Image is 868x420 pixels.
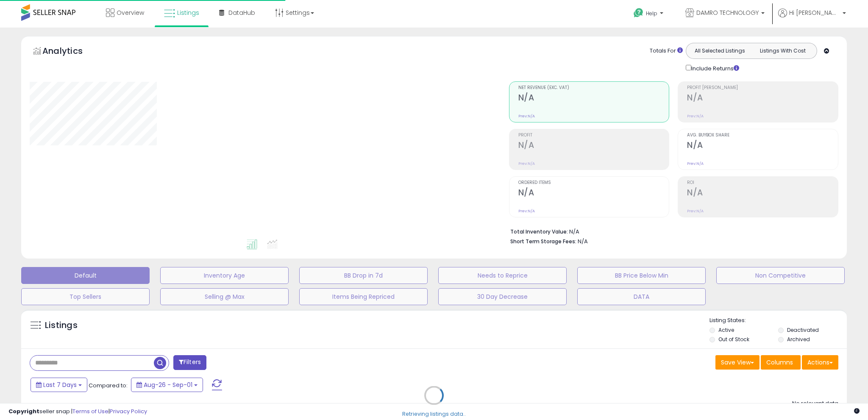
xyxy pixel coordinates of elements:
small: Prev: N/A [687,209,704,214]
div: Totals For [650,47,683,55]
span: Listings [177,8,199,17]
button: Default [21,267,150,284]
small: Prev: N/A [518,114,535,119]
button: Selling @ Max [160,288,289,305]
h2: N/A [687,188,838,199]
li: N/A [510,226,832,236]
button: Top Sellers [21,288,150,305]
button: 30 Day Decrease [438,288,567,305]
b: Short Term Storage Fees: [510,238,576,245]
span: Avg. Buybox Share [687,133,838,138]
i: Get Help [633,8,644,18]
h2: N/A [518,188,669,199]
a: Help [627,1,672,28]
button: Listings With Cost [751,45,814,56]
h2: N/A [687,140,838,152]
button: Non Competitive [716,267,845,284]
div: Include Returns [679,63,749,73]
strong: Copyright [8,407,39,415]
h5: Analytics [42,45,99,59]
h2: N/A [687,93,838,104]
a: Hi [PERSON_NAME] [778,8,846,28]
button: DATA [577,288,706,305]
span: ROI [687,181,838,185]
small: Prev: N/A [687,114,704,119]
b: Total Inventory Value: [510,228,568,235]
h2: N/A [518,93,669,104]
span: Profit [518,133,669,138]
small: Prev: N/A [518,209,535,214]
button: BB Price Below Min [577,267,706,284]
span: Hi [PERSON_NAME] [789,8,840,17]
span: DataHub [228,8,255,17]
button: Inventory Age [160,267,289,284]
h2: N/A [518,140,669,152]
span: Net Revenue (Exc. VAT) [518,86,669,90]
button: Needs to Reprice [438,267,567,284]
span: N/A [578,237,588,245]
span: DAMRO TECHNOLOGY [696,8,759,17]
span: Help [646,10,657,17]
span: Ordered Items [518,181,669,185]
div: seller snap | | [8,408,147,416]
span: Profit [PERSON_NAME] [687,86,838,90]
div: Retrieving listings data.. [402,410,466,418]
small: Prev: N/A [518,161,535,166]
button: BB Drop in 7d [299,267,428,284]
button: All Selected Listings [688,45,751,56]
button: Items Being Repriced [299,288,428,305]
small: Prev: N/A [687,161,704,166]
span: Overview [117,8,144,17]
